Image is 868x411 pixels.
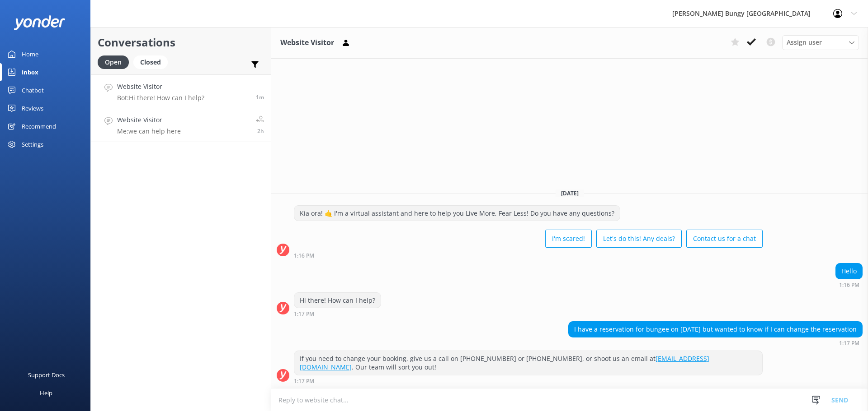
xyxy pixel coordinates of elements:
a: Website VisitorBot:Hi there! How can I help?1m [91,74,271,108]
div: Inbox [22,63,38,81]
h4: Website Visitor [117,82,204,92]
span: Assign user [787,37,822,47]
div: Hello [836,263,862,279]
h4: Website Visitor [117,115,181,125]
a: Website VisitorMe:we can help here2h [91,108,271,142]
div: Settings [22,135,43,153]
div: I have a reservation for bungee on [DATE] but wanted to know if I can change the reservation [569,322,862,337]
div: Help [40,384,52,402]
p: Bot: Hi there! How can I help? [117,94,204,102]
p: Me: we can help here [117,127,181,135]
div: Sep 21 2025 01:17pm (UTC +12:00) Pacific/Auckland [294,310,381,317]
strong: 1:16 PM [294,253,314,259]
strong: 1:16 PM [839,282,859,288]
img: yonder-white-logo.png [14,15,66,30]
a: Closed [133,57,172,67]
span: Sep 21 2025 10:29am (UTC +12:00) Pacific/Auckland [257,127,264,135]
div: Chatbot [22,81,44,99]
div: If you need to change your booking, give us a call on [PHONE_NUMBER] or [PHONE_NUMBER], or shoot ... [294,351,762,375]
button: Let's do this! Any deals? [596,230,682,248]
div: Hi there! How can I help? [294,293,381,308]
div: Recommend [22,117,56,135]
div: Sep 21 2025 01:16pm (UTC +12:00) Pacific/Auckland [835,282,863,288]
strong: 1:17 PM [294,379,314,384]
div: Closed [133,55,168,69]
div: Home [22,45,38,63]
strong: 1:17 PM [294,311,314,317]
span: Sep 21 2025 01:16pm (UTC +12:00) Pacific/Auckland [256,93,264,101]
div: Support Docs [28,366,65,384]
strong: 1:17 PM [839,341,859,346]
a: Open [98,57,133,67]
button: Contact us for a chat [686,230,763,248]
a: [EMAIL_ADDRESS][DOMAIN_NAME] [300,354,709,372]
h3: Website Visitor [280,37,334,49]
div: Assign User [782,35,859,50]
div: Sep 21 2025 01:17pm (UTC +12:00) Pacific/Auckland [294,378,763,384]
div: Open [98,55,129,69]
div: Sep 21 2025 01:16pm (UTC +12:00) Pacific/Auckland [294,252,763,259]
button: I'm scared! [545,230,592,248]
div: Sep 21 2025 01:17pm (UTC +12:00) Pacific/Auckland [568,340,863,346]
span: [DATE] [556,189,584,197]
h2: Conversations [98,34,264,51]
div: Kia ora! 🤙 I'm a virtual assistant and here to help you Live More, Fear Less! Do you have any que... [294,206,620,221]
div: Reviews [22,99,43,117]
